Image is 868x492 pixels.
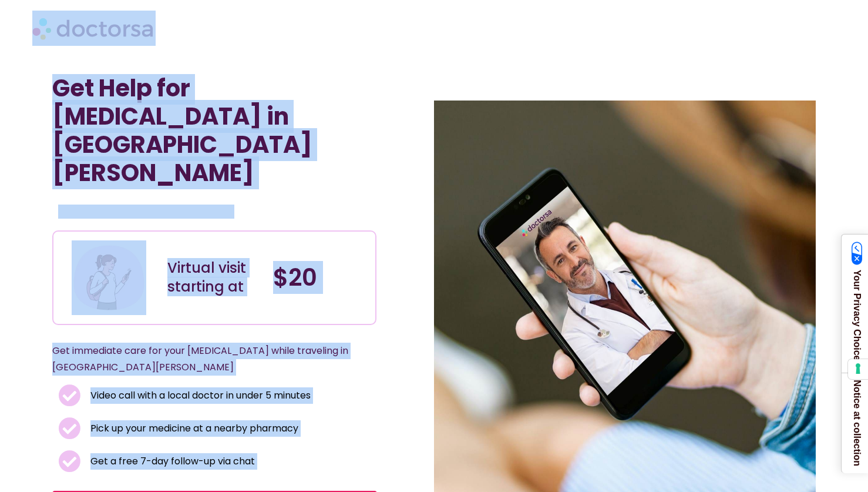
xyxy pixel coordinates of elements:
[52,343,349,376] p: Get immediate care for your [MEDICAL_DATA] while traveling in [GEOGRAPHIC_DATA][PERSON_NAME]
[273,263,367,292] h4: $20
[848,359,868,379] button: Your consent preferences for tracking technologies
[72,240,147,316] img: Illustration depicting a young woman in a casual outfit, engaged with her smartphone. She has a p...
[88,387,311,404] span: Video call with a local doctor in under 5 minutes
[167,259,261,296] div: Virtual visit starting at
[88,453,255,470] span: Get a free 7-day follow-up via chat
[58,205,234,219] iframe: Customer reviews powered by Trustpilot
[88,420,298,437] span: Pick up your medicine at a nearby pharmacy
[52,74,377,187] h1: Get Help for [MEDICAL_DATA] in [GEOGRAPHIC_DATA][PERSON_NAME]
